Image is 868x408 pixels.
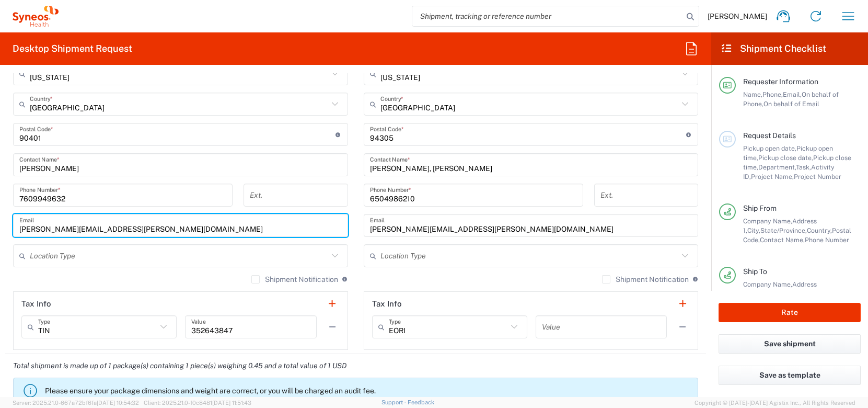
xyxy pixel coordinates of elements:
em: Total shipment is made up of 1 package(s) containing 1 piece(s) weighing 0.45 and a total value o... [5,361,354,370]
span: Department, [758,163,796,171]
h2: Shipment Checklist [721,42,826,55]
span: City, [747,290,760,298]
span: Contact Name, [760,236,805,244]
span: Project Number [794,173,841,180]
span: Company Name, [743,217,792,225]
span: Ship To [743,267,767,276]
span: Name, [743,90,762,98]
p: Please ensure your package dimensions and weight are correct, or you will be charged an audit fee. [45,386,693,395]
span: Ship From [743,204,777,212]
span: Country, [807,226,832,234]
h2: Tax Info [21,299,51,309]
span: [PERSON_NAME] [708,12,767,21]
a: Feedback [408,399,434,405]
button: Save shipment [719,334,861,354]
span: Email, [783,90,802,98]
span: Client: 2025.21.0-f0c8481 [144,400,251,406]
label: Shipment Notification [602,275,689,284]
span: Request Details [743,131,796,140]
span: Project Name, [751,173,794,180]
span: Copyright © [DATE]-[DATE] Agistix Inc., All Rights Reserved [695,398,855,407]
input: Shipment, tracking or reference number [412,6,683,26]
span: State/Province, [760,290,807,298]
span: Task, [796,163,811,171]
span: Company Name, [743,280,792,288]
a: Support [381,399,408,405]
span: Requester Information [743,77,818,86]
span: City, [747,226,760,234]
span: Phone, [762,90,783,98]
h2: Desktop Shipment Request [13,42,132,55]
button: Rate [719,303,861,322]
span: Country, [807,290,832,298]
span: Phone Number [805,236,849,244]
span: [DATE] 11:51:43 [212,400,251,406]
span: On behalf of Email [763,100,819,108]
span: State/Province, [760,226,807,234]
button: Save as template [719,366,861,385]
span: Pickup open date, [743,144,796,152]
span: [DATE] 10:54:32 [97,400,139,406]
span: Server: 2025.21.0-667a72bf6fa [13,400,139,406]
span: Pickup close date, [758,154,813,162]
label: Shipment Notification [251,275,338,284]
h2: Tax Info [372,299,402,309]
